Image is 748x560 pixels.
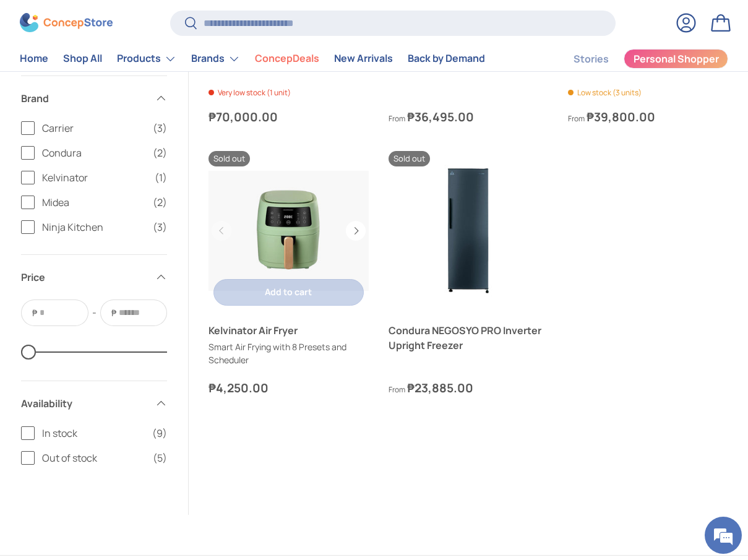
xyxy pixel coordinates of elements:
span: Availability [21,396,147,411]
span: ₱ [31,306,38,319]
span: Ninja Kitchen [42,220,145,235]
a: Condura NEGOSYO PRO Inverter Upright Freezer [389,151,549,311]
span: (9) [152,426,167,441]
span: Personal Shopper [634,54,719,64]
a: Kelvinator Air Fryer [208,151,369,311]
span: Sold out [389,151,430,166]
a: New Arrivals [334,47,393,71]
span: Brand [21,91,147,106]
span: (5) [153,450,167,465]
span: Carrier [42,121,145,136]
span: Sold out [208,151,250,166]
button: Add to cart [213,279,364,306]
summary: Availability [21,381,167,426]
span: - [92,305,97,320]
a: Back by Demand [408,47,485,71]
a: Personal Shopper [624,49,728,69]
span: In stock [42,426,145,441]
span: (3) [153,220,167,235]
span: Midea [42,195,145,210]
a: Kelvinator Air Fryer [208,323,369,338]
summary: Brand [21,76,167,121]
span: (1) [155,170,167,185]
span: Kelvinator [42,170,147,185]
span: Price [21,270,147,285]
nav: Secondary [544,46,728,71]
summary: Price [21,255,167,299]
span: (2) [153,145,167,160]
span: Condura [42,145,145,160]
span: Out of stock [42,450,145,465]
a: Condura NEGOSYO PRO Inverter Upright Freezer [389,323,549,353]
span: ₱ [110,306,118,319]
span: Add to cart [265,286,312,298]
span: (3) [153,121,167,136]
summary: Brands [184,46,247,71]
summary: Products [110,46,184,71]
span: (2) [153,195,167,210]
nav: Primary [20,46,485,71]
a: Home [20,47,48,71]
a: Shop All [63,47,102,71]
a: Stories [574,47,609,71]
a: ConcepDeals [255,47,319,71]
img: ConcepStore [20,14,113,33]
